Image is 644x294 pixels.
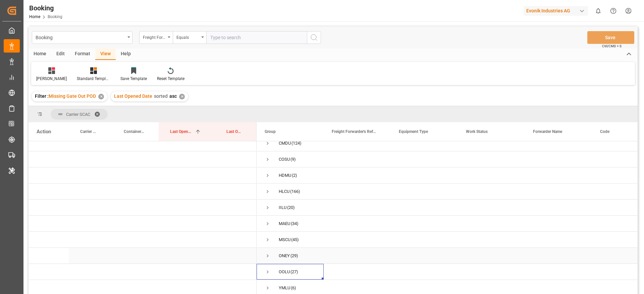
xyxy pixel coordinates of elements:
span: Carrier Booking No. [80,129,98,134]
div: ✕ [98,94,104,99]
div: MSCU [279,232,290,247]
span: Missing Gate Out POD [49,93,96,99]
div: Format [70,49,95,60]
div: Home [29,49,51,60]
button: open menu [139,31,173,44]
div: MAEU [279,216,290,231]
button: Save [587,31,634,44]
div: ONEY [279,248,290,264]
div: Press SPACE to select this row. [29,248,257,264]
span: Code [600,129,609,134]
div: Press SPACE to select this row. [29,232,257,248]
button: search button [307,31,321,44]
div: Evonik Industries AG [524,6,588,16]
div: Standard Templates [77,76,110,82]
div: Reset Template [157,76,184,82]
div: Action [37,129,51,135]
button: Help Center [606,3,621,18]
span: Forwarder Name [533,129,562,134]
div: Booking [29,3,62,13]
span: Carrier SCAC [66,112,90,117]
div: Press SPACE to select this row. [29,183,257,200]
span: (45) [291,232,299,247]
span: Container No. [124,129,145,134]
div: Press SPACE to select this row. [29,200,257,216]
div: Press SPACE to select this row. [29,167,257,183]
div: OOLU [279,264,290,280]
span: (166) [290,184,300,199]
div: IILU [279,200,286,215]
div: Help [116,49,136,60]
a: Home [29,14,40,19]
div: Save Template [120,76,147,82]
button: open menu [173,31,206,44]
span: Equipment Type [399,129,428,134]
span: (34) [291,216,299,231]
span: sorted [154,93,168,99]
button: Evonik Industries AG [524,4,591,17]
span: (27) [290,264,298,280]
div: COSU [279,152,290,167]
input: Type to search [206,31,307,44]
div: HDMU [279,168,291,183]
button: open menu [32,31,132,44]
div: Press SPACE to select this row. [29,151,257,167]
span: Last Opened Date [170,129,192,134]
div: Press SPACE to select this row. [29,216,257,232]
button: show 0 new notifications [591,3,606,18]
span: Ctrl/CMD + S [602,44,622,49]
div: Press SPACE to select this row. [29,264,257,280]
span: Last Opened Date [114,93,152,99]
span: (124) [291,136,302,151]
span: (29) [290,248,298,264]
div: View [95,49,116,60]
div: Edit [51,49,70,60]
span: Work Status [466,129,488,134]
div: CMDU [279,136,291,151]
div: Press SPACE to select this row. [29,135,257,151]
span: Last Opened By [226,129,243,134]
span: Freight Forwarder's Reference No. [332,129,377,134]
span: Group [265,129,276,134]
span: (9) [290,152,296,167]
div: [PERSON_NAME] [36,76,67,82]
span: asc [169,93,177,99]
div: Equals [176,33,199,41]
div: HLCU [279,184,289,199]
span: (2) [292,168,297,183]
div: Booking [36,33,125,41]
div: Freight Forwarder's Reference No. [143,33,166,41]
span: (20) [287,200,295,215]
div: ✕ [179,94,185,99]
span: Filter : [35,93,49,99]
